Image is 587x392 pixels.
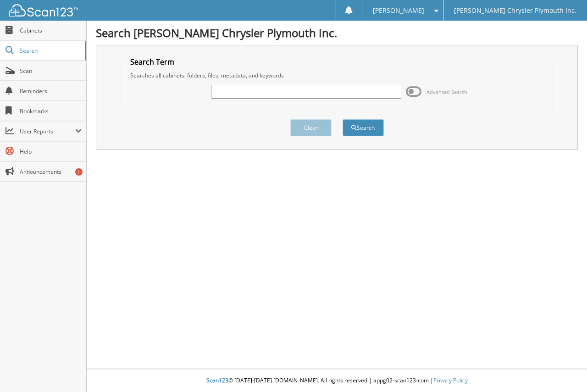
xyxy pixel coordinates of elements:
span: Scan [20,67,82,75]
span: Scan123 [206,376,228,384]
span: Advanced Search [426,88,467,95]
span: Search [20,47,80,55]
a: Privacy Policy [433,376,468,384]
span: [PERSON_NAME] Chrysler Plymouth Inc. [454,8,576,13]
img: scan123-logo-white.svg [9,4,78,17]
h1: Search [PERSON_NAME] Chrysler Plymouth Inc. [96,25,578,40]
div: Searches all cabinets, folders, files, metadata, and keywords [126,72,548,79]
span: [PERSON_NAME] [373,8,424,13]
iframe: Chat Widget [541,348,587,392]
span: Reminders [20,87,82,95]
span: Cabinets [20,27,82,34]
legend: Search Term [126,57,179,67]
div: 1 [75,168,83,176]
span: User Reports [20,127,75,135]
div: © [DATE]-[DATE] [DOMAIN_NAME]. All rights reserved | appg02-scan123-com | [87,370,587,392]
span: Bookmarks [20,107,82,115]
button: Search [343,119,384,136]
button: Clear [290,119,332,136]
span: Announcements [20,168,82,176]
span: Help [20,148,82,155]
